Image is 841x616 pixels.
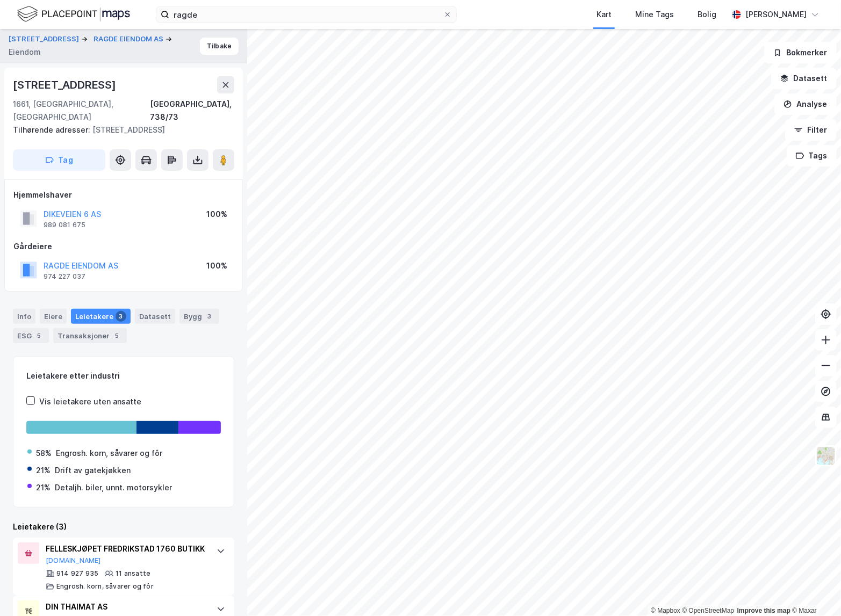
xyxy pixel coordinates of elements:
[816,446,836,466] img: Z
[9,46,41,59] div: Eiendom
[698,8,716,21] div: Bolig
[13,328,49,343] div: ESG
[36,481,51,494] div: 21%
[13,520,234,533] div: Leietakere (3)
[737,607,790,614] a: Improve this map
[39,395,141,408] div: Vis leietakere uten ansatte
[13,125,92,134] span: Tilhørende adresser:
[13,309,35,324] div: Info
[55,481,172,494] div: Detaljh. biler, unnt. motorsykler
[179,309,219,324] div: Bygg
[56,569,98,578] div: 914 927 935
[116,311,126,322] div: 3
[13,76,118,93] div: [STREET_ADDRESS]
[785,119,837,141] button: Filter
[36,464,51,477] div: 21%
[651,607,680,614] a: Mapbox
[71,309,131,324] div: Leietakere
[204,311,215,322] div: 3
[150,98,234,124] div: [GEOGRAPHIC_DATA], 738/73
[13,240,234,253] div: Gårdeiere
[46,600,206,613] div: DIN THAIMAT AS
[46,556,101,565] button: [DOMAIN_NAME]
[682,607,735,614] a: OpenStreetMap
[36,447,52,460] div: 58%
[787,564,841,616] iframe: Chat Widget
[46,542,206,555] div: FELLESKJØPET FREDRIKSTAD 1760 BUTIKK
[112,330,123,341] div: 5
[56,582,154,591] div: Engrosh. korn, såvarer og fôr
[169,6,443,23] input: Søk på adresse, matrikkel, gårdeiere, leietakere eller personer
[596,8,612,21] div: Kart
[44,221,85,229] div: 989 081 675
[635,8,674,21] div: Mine Tags
[34,330,45,341] div: 5
[787,145,837,166] button: Tags
[771,68,837,89] button: Datasett
[9,34,81,45] button: [STREET_ADDRESS]
[26,369,221,382] div: Leietakere etter industri
[13,149,105,171] button: Tag
[135,309,175,324] div: Datasett
[774,93,837,115] button: Analyse
[200,38,239,55] button: Tilbake
[13,189,234,201] div: Hjemmelshaver
[17,5,130,24] img: logo.f888ab2527a4732fd821a326f86c7f29.svg
[53,328,127,343] div: Transaksjoner
[55,464,131,477] div: Drift av gatekjøkken
[745,8,807,21] div: [PERSON_NAME]
[40,309,67,324] div: Eiere
[13,124,226,136] div: [STREET_ADDRESS]
[94,34,166,45] button: RAGDE EIENDOM AS
[44,272,85,281] div: 974 227 037
[764,42,837,63] button: Bokmerker
[56,447,162,460] div: Engrosh. korn, såvarer og fôr
[206,259,227,272] div: 100%
[13,98,150,124] div: 1661, [GEOGRAPHIC_DATA], [GEOGRAPHIC_DATA]
[116,569,150,578] div: 11 ansatte
[206,208,227,221] div: 100%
